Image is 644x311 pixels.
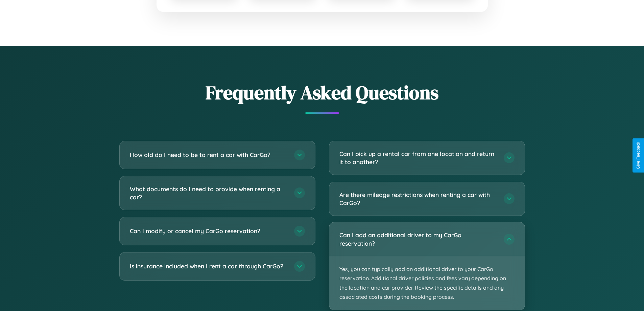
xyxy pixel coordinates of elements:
h3: Is insurance included when I rent a car through CarGo? [130,262,287,270]
h3: How old do I need to be to rent a car with CarGo? [130,151,287,159]
p: Yes, you can typically add an additional driver to your CarGo reservation. Additional driver poli... [329,256,525,310]
h3: What documents do I need to provide when renting a car? [130,185,287,201]
h2: Frequently Asked Questions [119,80,525,106]
div: Give Feedback [636,142,641,169]
h3: Can I modify or cancel my CarGo reservation? [130,227,287,235]
h3: Are there mileage restrictions when renting a car with CarGo? [339,191,497,207]
h3: Can I add an additional driver to my CarGo reservation? [339,231,497,247]
h3: Can I pick up a rental car from one location and return it to another? [339,150,497,166]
